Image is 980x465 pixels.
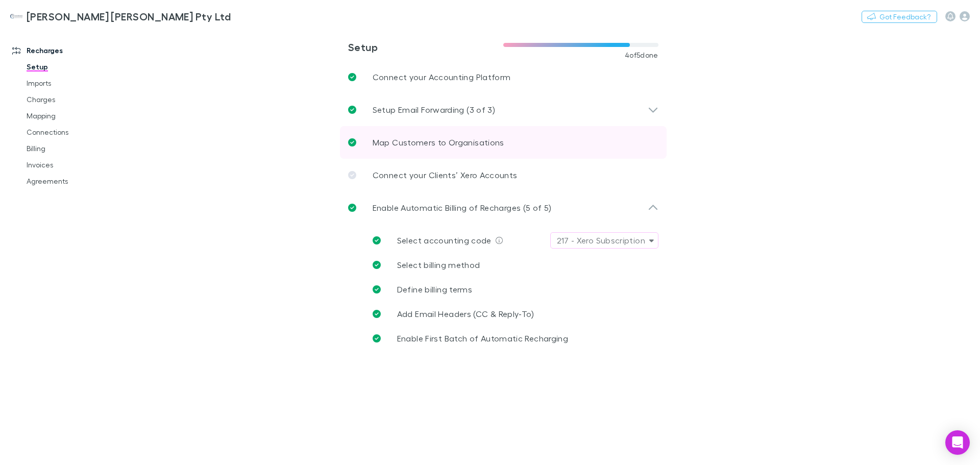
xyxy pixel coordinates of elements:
[397,284,472,294] span: Define billing terms
[16,108,138,124] a: Mapping
[16,75,138,91] a: Imports
[397,309,534,319] span: Add Email Headers (CC & Reply-To)
[16,59,138,75] a: Setup
[16,157,138,173] a: Invoices
[364,302,658,326] a: Add Email Headers (CC & Reply-To)
[16,124,138,140] a: Connections
[340,93,667,126] div: Setup Email Forwarding (3 of 3)
[397,260,480,270] span: Select billing method
[373,71,511,83] p: Connect your Accounting Platform
[4,4,237,29] a: [PERSON_NAME] [PERSON_NAME] Pty Ltd
[340,159,667,191] a: Connect your Clients’ Xero Accounts
[340,126,667,159] a: Map Customers to Organisations
[364,277,658,302] a: Define billing terms
[557,234,645,247] div: 217 - Xero Subscription
[550,232,658,249] button: 217 - Xero Subscription
[397,235,492,245] span: Select accounting code
[862,11,937,23] button: Got Feedback?
[16,91,138,108] a: Charges
[16,140,138,157] a: Billing
[364,326,658,351] a: Enable First Batch of Automatic Recharging
[397,333,568,343] span: Enable First Batch of Automatic Recharging
[945,430,970,455] div: Open Intercom Messenger
[10,10,22,22] img: Hotchkin Hughes Pty Ltd's Logo
[340,191,667,224] div: Enable Automatic Billing of Recharges (5 of 5)
[373,202,552,214] p: Enable Automatic Billing of Recharges (5 of 5)
[625,51,658,59] span: 4 of 5 done
[340,61,667,93] a: Connect your Accounting Platform
[364,253,658,277] a: Select billing method
[373,136,504,149] p: Map Customers to Organisations
[373,169,518,181] p: Connect your Clients’ Xero Accounts
[373,104,495,116] p: Setup Email Forwarding (3 of 3)
[348,41,503,53] h3: Setup
[16,173,138,189] a: Agreements
[2,42,138,59] a: Recharges
[27,10,231,22] h3: [PERSON_NAME] [PERSON_NAME] Pty Ltd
